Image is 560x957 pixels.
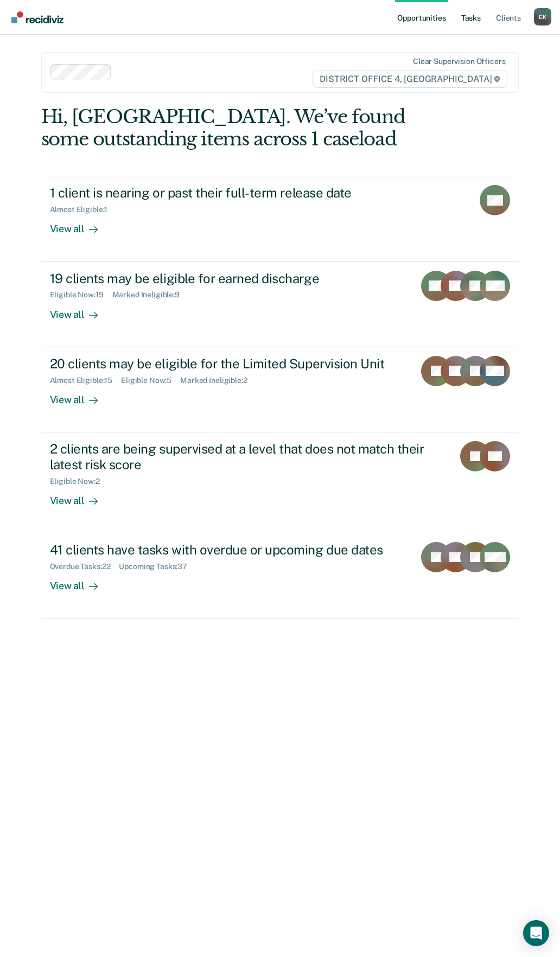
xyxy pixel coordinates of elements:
div: View all [50,486,111,507]
div: Marked Ineligible : 9 [112,290,188,299]
div: 19 clients may be eligible for earned discharge [50,271,406,286]
div: Eligible Now : 5 [121,376,180,385]
div: Eligible Now : 2 [50,477,109,486]
div: View all [50,214,111,235]
div: View all [50,571,111,592]
button: Profile dropdown button [534,8,551,25]
div: Almost Eligible : 15 [50,376,122,385]
div: Eligible Now : 19 [50,290,112,299]
div: Hi, [GEOGRAPHIC_DATA]. We’ve found some outstanding items across 1 caseload [41,106,424,150]
a: 2 clients are being supervised at a level that does not match their latest risk scoreEligible Now... [41,432,519,533]
div: Almost Eligible : 1 [50,205,117,214]
div: Upcoming Tasks : 37 [119,562,196,571]
div: 1 client is nearing or past their full-term release date [50,185,431,201]
span: DISTRICT OFFICE 4, [GEOGRAPHIC_DATA] [313,71,507,88]
a: 20 clients may be eligible for the Limited Supervision UnitAlmost Eligible:15Eligible Now:5Marked... [41,347,519,432]
div: 20 clients may be eligible for the Limited Supervision Unit [50,356,406,372]
div: Open Intercom Messenger [523,920,549,946]
div: View all [50,385,111,406]
img: Recidiviz [11,11,63,23]
div: Clear supervision officers [413,57,505,66]
a: 19 clients may be eligible for earned dischargeEligible Now:19Marked Ineligible:9View all [41,262,519,347]
div: View all [50,299,111,321]
div: Overdue Tasks : 22 [50,562,119,571]
div: 2 clients are being supervised at a level that does not match their latest risk score [50,441,431,473]
a: 1 client is nearing or past their full-term release dateAlmost Eligible:1View all [41,176,519,261]
div: E K [534,8,551,25]
div: 41 clients have tasks with overdue or upcoming due dates [50,542,406,558]
a: 41 clients have tasks with overdue or upcoming due datesOverdue Tasks:22Upcoming Tasks:37View all [41,533,519,618]
div: Marked Ineligible : 2 [180,376,256,385]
